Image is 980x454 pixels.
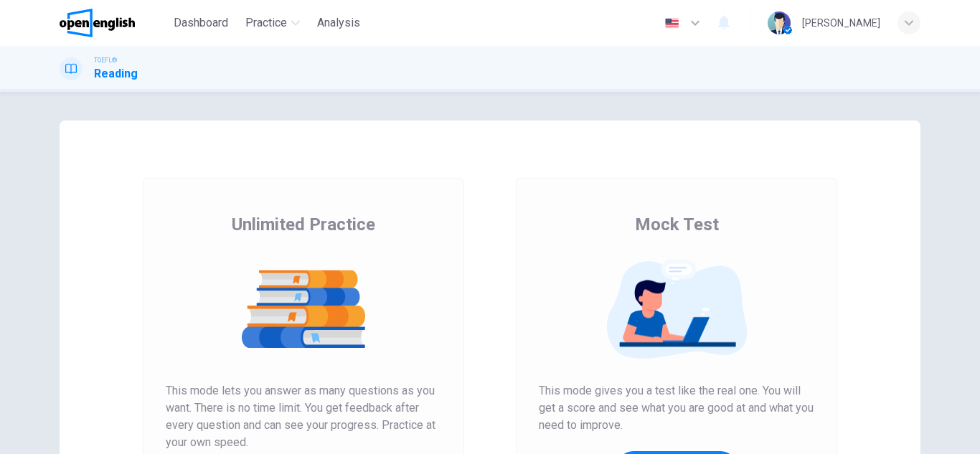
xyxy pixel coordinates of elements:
span: Analysis [317,14,360,32]
img: OpenEnglish logo [60,9,135,37]
span: Practice [245,14,287,32]
button: Dashboard [168,10,234,36]
img: en [663,18,681,29]
button: Analysis [311,10,366,36]
button: Practice [240,10,306,36]
div: [PERSON_NAME] [802,14,880,32]
span: TOEFL® [94,55,117,65]
span: Unlimited Practice [232,213,375,236]
a: OpenEnglish logo [60,9,168,37]
span: Mock Test [635,213,719,236]
span: This mode gives you a test like the real one. You will get a score and see what you are good at a... [539,382,814,434]
h1: Reading [94,65,138,82]
img: Profile picture [768,11,791,34]
span: Dashboard [174,14,228,32]
span: This mode lets you answer as many questions as you want. There is no time limit. You get feedback... [166,382,441,451]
